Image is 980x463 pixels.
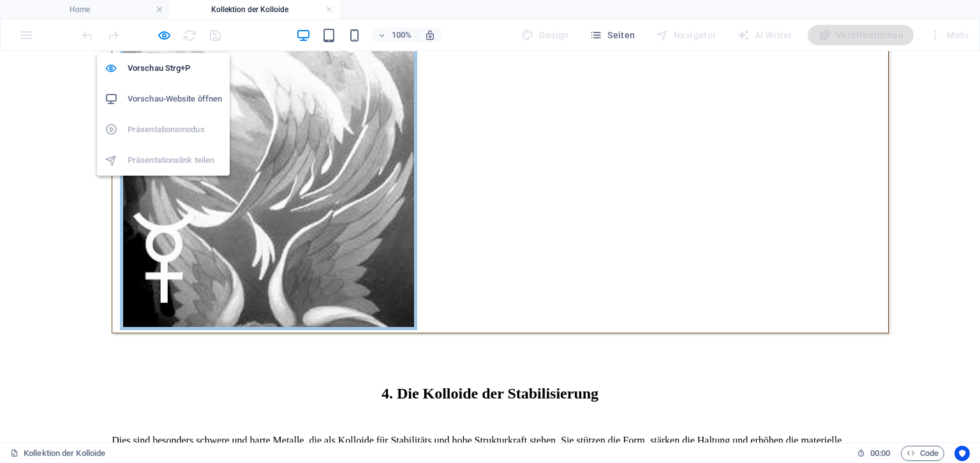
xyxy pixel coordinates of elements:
h4: Kollektion der Kolloide [170,3,339,17]
h6: Vorschau-Website öffnen [128,91,222,107]
h2: 4. Die Kolloide der Stabilisierung [5,334,975,351]
span: 00 00 [870,446,890,461]
a: Klick, um Auswahl aufzuheben. Doppelklick öffnet Seitenverwaltung [10,446,105,461]
button: 100% [372,27,417,43]
span: Dies sind besonders schwere und harte Metalle, die als Kolloide für Stabilitäts und hohe Struktur... [112,384,875,418]
i: Bei Größenänderung Zoomstufe automatisch an das gewählte Gerät anpassen. [424,29,436,41]
div: Design (Strg+Alt+Y) [516,25,574,45]
span: Seiten [590,29,635,42]
span: Code [907,446,939,461]
button: Code [901,446,944,461]
button: Seiten [584,25,641,45]
span: : [879,448,881,458]
h6: Session-Zeit [857,446,891,461]
h6: 100% [391,27,412,43]
button: Usercentrics [954,446,970,461]
h6: Vorschau Strg+P [128,61,222,76]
